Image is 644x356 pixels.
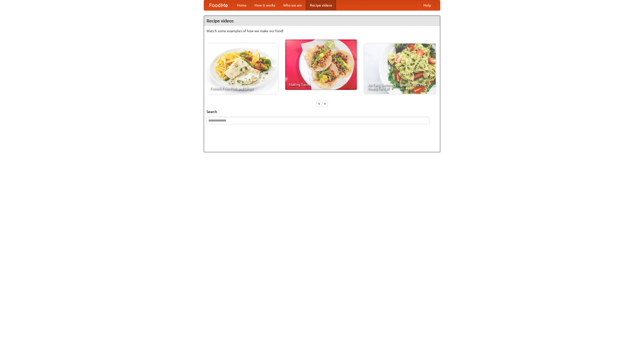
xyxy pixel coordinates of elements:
[207,28,437,33] p: Watch some examples of how we make our food!
[317,100,321,107] div: «
[306,0,336,10] a: Recipe videos
[210,87,274,90] span: French Fries Fish and Chips
[368,83,432,90] span: An Easy, Summery Tomato Pasta That's Ready for Fall
[233,0,251,10] a: Home
[419,0,435,10] a: Help
[251,0,279,10] a: How it works
[204,0,233,10] a: FoodMe
[364,44,436,94] a: An Easy, Summery Tomato Pasta That's Ready for Fall
[285,39,357,90] a: Making Tacos
[204,16,440,26] h4: Recipe videos
[207,109,437,114] h5: Search
[279,0,306,10] a: Who we are
[289,83,353,86] span: Making Tacos
[207,44,278,94] a: French Fries Fish and Chips
[323,100,327,107] div: »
